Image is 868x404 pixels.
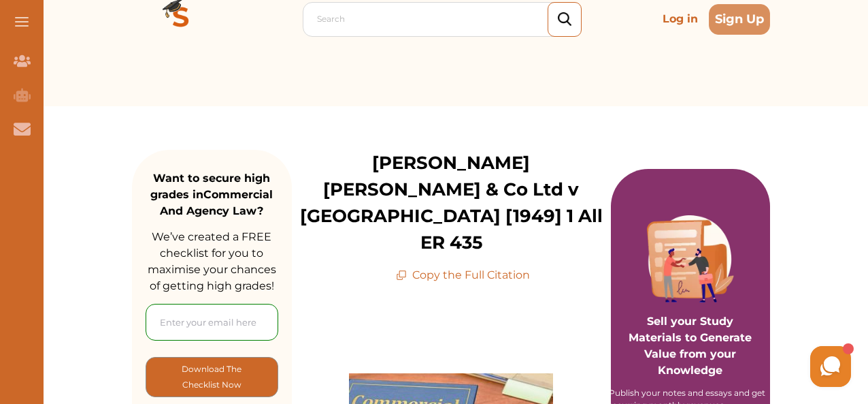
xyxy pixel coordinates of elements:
[647,215,734,302] img: Purple card image
[558,12,571,27] img: search_icon
[173,361,250,393] p: Download The Checklist Now
[146,304,278,341] input: Enter your email here
[150,172,273,217] strong: Want to secure high grades in Commercial And Agency Law ?
[396,267,530,283] p: Copy the Full Citation
[292,150,611,256] p: [PERSON_NAME] [PERSON_NAME] & Co Ltd v [GEOGRAPHIC_DATA] [1949] 1 All ER 435
[541,343,854,390] iframe: HelpCrunch
[624,275,757,379] p: Sell your Study Materials to Generate Value from your Knowledge
[657,5,703,33] p: Log in
[146,357,278,397] button: [object Object]
[709,4,770,35] button: Sign Up
[148,230,276,292] span: We’ve created a FREE checklist for you to maximise your chances of getting high grades!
